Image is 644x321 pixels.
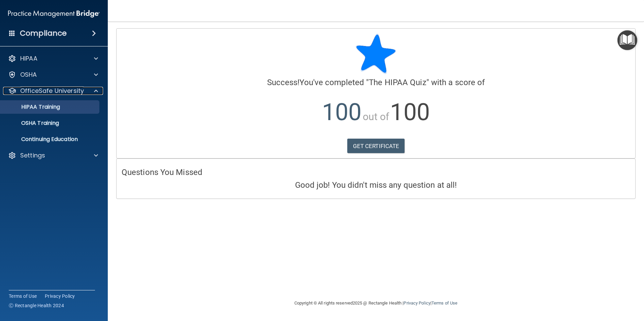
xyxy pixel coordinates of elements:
a: Privacy Policy [45,293,75,299]
a: GET CERTIFICATE [347,139,405,153]
a: OSHA [8,71,98,79]
h4: Good job! You didn't miss any question at all! [122,181,630,189]
span: 100 [322,98,361,126]
p: Settings [20,151,45,159]
a: Terms of Use [9,293,37,299]
a: Privacy Policy [404,300,430,306]
a: Settings [8,151,98,159]
p: OSHA Training [4,120,59,127]
p: HIPAA Training [4,104,60,110]
p: Continuing Education [4,136,96,143]
span: out of [363,111,389,122]
h4: Compliance [20,29,67,38]
span: Success! [267,78,300,87]
h4: Questions You Missed [122,168,630,177]
span: 100 [390,98,429,126]
p: HIPAA [20,55,37,63]
img: blue-star-rounded.9d042014.png [356,34,396,74]
p: OfficeSafe University [20,87,84,95]
img: PMB logo [8,7,100,21]
button: Open Resource Center [617,30,637,50]
a: OfficeSafe University [8,87,98,95]
span: Ⓒ Rectangle Health 2024 [9,302,64,309]
h4: You've completed " " with a score of [122,78,630,87]
a: Terms of Use [431,300,457,306]
span: The HIPAA Quiz [369,78,426,87]
a: HIPAA [8,55,98,63]
div: Copyright © All rights reserved 2025 @ Rectangle Health | | [253,292,499,314]
p: OSHA [20,71,37,79]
